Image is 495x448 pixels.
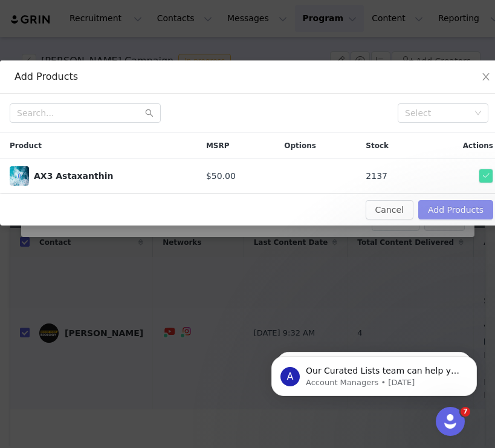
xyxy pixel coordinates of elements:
iframe: Intercom live chat [436,407,465,436]
div: Select [405,107,470,119]
div: Add Products [15,70,488,83]
span: AX3 Astaxanthin [10,166,29,186]
div: AX3 Astaxanthin [34,170,187,183]
span: Options [284,140,316,151]
span: 7 [461,407,470,417]
button: Cancel [366,200,413,219]
i: icon: close [481,72,491,82]
i: icon: search [145,109,154,117]
span: 2137 [366,170,387,183]
span: $50.00 [206,170,236,183]
input: Search... [10,103,161,123]
img: Carousel1-100.jpg [10,166,29,186]
iframe: Intercom notifications message [253,331,495,415]
span: Stock [366,140,389,151]
span: MSRP [206,140,230,151]
span: Product [10,140,42,151]
i: icon: down [474,109,482,118]
button: Add Products [418,200,493,219]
